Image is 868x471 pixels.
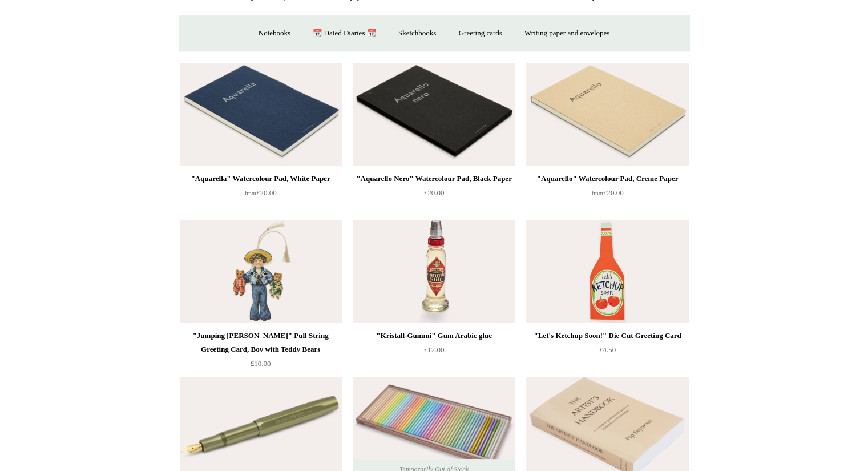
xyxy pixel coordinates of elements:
a: Writing paper and envelopes [514,18,620,49]
img: "Kristall-Gummi" Gum Arabic glue [353,220,515,323]
a: "Kristall-Gummi" Gum Arabic glue £12.00 [353,329,515,376]
a: 📆 Dated Diaries 📆 [302,18,386,49]
span: £20.00 [592,188,624,197]
div: "Jumping [PERSON_NAME]" Pull String Greeting Card, Boy with Teddy Bears [183,329,339,356]
span: £20.00 [245,188,277,197]
span: £10.00 [251,359,271,368]
a: "Jumping [PERSON_NAME]" Pull String Greeting Card, Boy with Teddy Bears £10.00 [180,329,342,376]
div: "Kristall-Gummi" Gum Arabic glue [356,329,512,343]
div: "Aquarella" Watercolour Pad, White Paper [183,172,339,186]
a: "Kristall-Gummi" Gum Arabic glue "Kristall-Gummi" Gum Arabic glue [353,220,515,323]
span: from [592,190,603,196]
a: "Aquarello Nero" Watercolour Pad, Black Paper £20.00 [353,172,515,219]
img: "Jumping Jack" Pull String Greeting Card, Boy with Teddy Bears [180,220,342,323]
a: "Jumping Jack" Pull String Greeting Card, Boy with Teddy Bears "Jumping Jack" Pull String Greetin... [180,220,342,323]
img: "Aquarello" Watercolour Pad, Creme Paper [526,63,688,166]
a: Sketchbooks [388,18,446,49]
span: £20.00 [424,188,445,197]
a: "Aquarello" Watercolour Pad, Creme Paper "Aquarello" Watercolour Pad, Creme Paper [526,63,688,166]
a: "Aquarella" Watercolour Pad, White Paper "Aquarella" Watercolour Pad, White Paper [180,63,342,166]
a: Notebooks [248,18,301,49]
span: from [245,190,256,196]
img: "Let's Ketchup Soon!" Die Cut Greeting Card [526,220,688,323]
a: "Let's Ketchup Soon!" Die Cut Greeting Card "Let's Ketchup Soon!" Die Cut Greeting Card [526,220,688,323]
a: Greeting cards [449,18,512,49]
div: "Aquarello Nero" Watercolour Pad, Black Paper [356,172,512,186]
img: "Aquarello Nero" Watercolour Pad, Black Paper [353,63,515,166]
span: £4.50 [599,345,616,354]
img: "Aquarella" Watercolour Pad, White Paper [180,63,342,166]
div: "Let's Ketchup Soon!" Die Cut Greeting Card [529,329,685,343]
span: £12.00 [424,345,445,354]
a: "Let's Ketchup Soon!" Die Cut Greeting Card £4.50 [526,329,688,376]
a: "Aquarello" Watercolour Pad, Creme Paper from£20.00 [526,172,688,219]
a: "Aquarello Nero" Watercolour Pad, Black Paper "Aquarello Nero" Watercolour Pad, Black Paper [353,63,515,166]
a: "Aquarella" Watercolour Pad, White Paper from£20.00 [180,172,342,219]
div: "Aquarello" Watercolour Pad, Creme Paper [529,172,685,186]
